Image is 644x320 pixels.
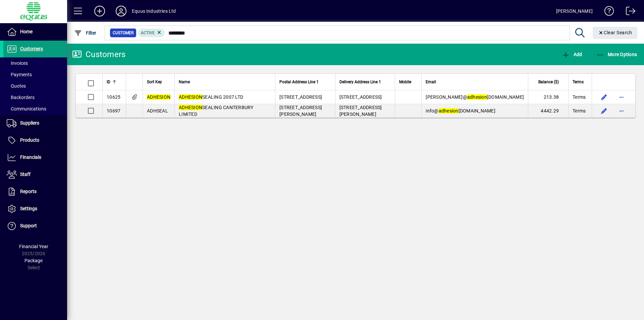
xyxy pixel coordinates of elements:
span: Reports [20,189,37,194]
span: SEALING CANTERBURY LIMITED [179,105,254,117]
span: Staff [20,172,31,177]
a: Reports [3,183,67,200]
span: SEALING 2007 LTD [179,94,243,100]
button: Filter [72,27,98,39]
span: Add [562,52,582,57]
button: More options [616,105,627,116]
span: Mobile [399,78,411,86]
div: Customers [72,49,125,60]
span: Financials [20,154,41,160]
span: More Options [596,52,637,57]
a: Financials [3,149,67,166]
div: Email [426,78,524,86]
span: [STREET_ADDRESS] [279,94,322,100]
a: Payments [3,69,67,80]
a: Suppliers [3,115,67,132]
a: Logout [621,1,636,23]
a: Backorders [3,92,67,103]
em: adhesion [467,94,487,100]
button: Edit [599,105,609,116]
mat-chip: Activation Status: Active [138,29,165,37]
em: adhesion [439,108,459,113]
button: More Options [595,48,639,60]
div: Balance ($) [532,78,565,86]
span: Active [141,31,155,35]
button: Add [89,5,110,17]
span: [STREET_ADDRESS][PERSON_NAME] [339,105,382,117]
span: Filter [74,30,97,36]
span: Invoices [7,60,28,66]
div: ID [107,78,122,86]
span: 10625 [107,94,120,100]
span: Package [24,258,43,263]
button: Clear [593,27,638,39]
div: Equus Industries Ltd [132,6,176,16]
a: Knowledge Base [599,1,614,23]
span: Communications [7,106,46,111]
span: Postal Address Line 1 [279,78,319,86]
td: 213.38 [528,90,568,104]
button: Edit [599,92,609,102]
span: [STREET_ADDRESS][PERSON_NAME] [279,105,322,117]
span: Sort Key [147,78,162,86]
em: ADHESION [147,94,170,100]
span: Customers [20,46,43,51]
span: Email [426,78,436,86]
a: Support [3,218,67,234]
a: Home [3,24,67,40]
span: Name [179,78,190,86]
span: ADHSEAL [147,108,168,113]
span: info@ [DOMAIN_NAME] [426,108,495,113]
div: [PERSON_NAME] [556,6,593,16]
span: Balance ($) [538,78,559,86]
a: Invoices [3,57,67,69]
a: Communications [3,103,67,115]
div: Mobile [399,78,417,86]
span: Home [20,29,33,34]
span: Terms [573,107,586,114]
span: Payments [7,72,32,77]
a: Staff [3,166,67,183]
button: Profile [110,5,132,17]
div: Name [179,78,271,86]
em: ADHESION [179,94,202,100]
span: [PERSON_NAME]@ [DOMAIN_NAME] [426,94,524,100]
a: Products [3,132,67,149]
span: Terms [573,78,584,86]
span: Backorders [7,95,35,100]
span: Terms [573,94,586,100]
span: Suppliers [20,120,39,126]
em: ADHESION [179,105,202,110]
span: Financial Year [19,244,48,249]
button: More options [616,92,627,102]
span: 10697 [107,108,120,113]
a: Quotes [3,80,67,92]
span: [STREET_ADDRESS] [339,94,382,100]
button: Add [560,48,584,60]
span: Customer [113,30,133,36]
span: Products [20,137,39,143]
a: Settings [3,200,67,217]
span: ID [107,78,110,86]
span: Clear Search [598,30,632,35]
span: Quotes [7,83,26,89]
td: 4442.29 [528,104,568,118]
span: Settings [20,206,37,211]
span: Support [20,223,37,228]
span: Delivery Address Line 1 [339,78,381,86]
